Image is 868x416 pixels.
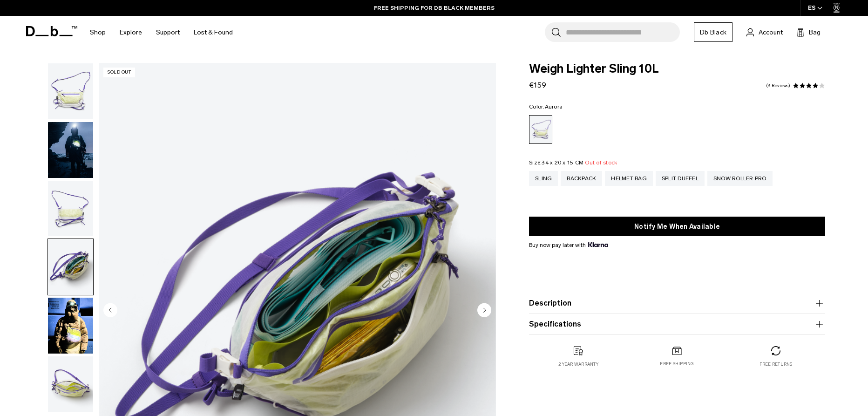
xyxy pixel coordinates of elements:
[529,115,552,144] a: Aurora
[374,4,495,12] a: FREE SHIPPING FOR DB BLACK MEMBERS
[103,68,135,77] p: Sold Out
[809,27,821,37] span: Bag
[529,298,825,309] button: Description
[605,171,653,186] a: Helmet Bag
[529,63,825,75] span: Weigh Lighter Sling 10L
[47,239,94,295] button: Weigh_Lighter_Sling_10L_3.png
[529,217,825,236] button: Notify Me When Available
[529,319,825,330] button: Specifications
[47,180,94,237] button: Weigh_Lighter_Sling_10L_2.png
[656,171,705,186] a: Split Duffel
[759,361,793,368] p: Free returns
[48,63,93,119] img: Weigh_Lighter_Sling_10L_1.png
[759,27,783,37] span: Account
[588,242,608,247] img: {"height" => 20, "alt" => "Klarna"}
[660,361,694,367] p: Free shipping
[766,83,790,88] a: 3 reviews
[561,171,602,186] a: Backpack
[746,27,783,38] a: Account
[694,22,732,42] a: Db Black
[47,297,94,354] button: Weigh Lighter Sling 10L Aurora
[529,81,546,89] span: €159
[83,16,240,49] nav: Main Navigation
[90,16,106,49] a: Shop
[585,159,617,166] span: Out of stock
[47,122,94,178] button: Weigh_Lighter_Sling_10L_Lifestyle.png
[48,181,93,237] img: Weigh_Lighter_Sling_10L_2.png
[529,160,617,165] legend: Size:
[797,27,821,38] button: Bag
[529,171,558,186] a: Sling
[477,303,491,319] button: Next slide
[194,16,233,49] a: Lost & Found
[48,298,93,354] img: Weigh Lighter Sling 10L Aurora
[707,171,773,186] a: Snow Roller Pro
[542,159,583,166] span: 34 x 20 x 15 CM
[48,356,93,412] img: Weigh_Lighter_Sling_10L_4.png
[47,63,94,120] button: Weigh_Lighter_Sling_10L_1.png
[156,16,180,49] a: Support
[529,241,608,249] span: Buy now pay later with
[103,303,117,319] button: Previous slide
[48,122,93,178] img: Weigh_Lighter_Sling_10L_Lifestyle.png
[558,361,598,368] p: 2 year warranty
[47,356,94,413] button: Weigh_Lighter_Sling_10L_4.png
[48,239,93,295] img: Weigh_Lighter_Sling_10L_3.png
[529,104,563,109] legend: Color:
[545,103,563,110] span: Aurora
[120,16,142,49] a: Explore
